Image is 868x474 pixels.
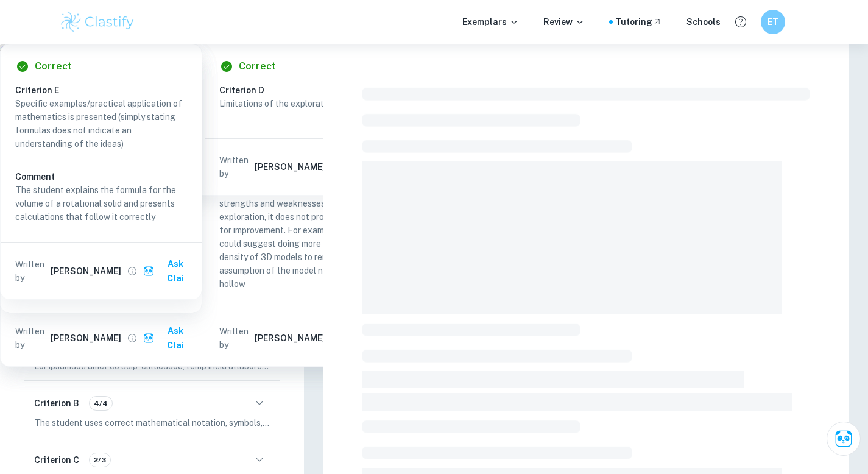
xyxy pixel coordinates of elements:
[34,397,79,410] h6: Criterion B
[90,398,112,409] span: 4/4
[34,416,270,430] p: The student uses correct mathematical notation, symbols, and terminology consistently and accurat...
[219,154,252,180] p: Written by
[143,266,155,277] img: clai.svg
[51,331,121,345] h6: [PERSON_NAME]
[34,453,79,467] h6: Criterion C
[761,10,785,34] button: ET
[219,97,391,124] p: Limitations of the exploration are considered
[15,83,197,97] h6: Criterion E
[255,160,325,174] h6: [PERSON_NAME]
[255,331,325,345] h6: [PERSON_NAME]
[686,15,721,29] a: Schools
[141,320,197,356] button: Ask Clai
[15,170,187,183] h6: Comment
[615,15,662,29] a: Tutoring
[239,59,276,74] h6: Correct
[51,264,121,278] h6: [PERSON_NAME]
[219,183,391,291] p: While the evaluation discusses the strengths and weaknesses of the exploration, it does not provi...
[766,15,780,29] h6: ET
[143,333,155,344] img: clai.svg
[15,325,48,352] p: Written by
[219,325,252,352] p: Written by
[462,15,519,29] p: Exemplars
[59,10,136,34] img: Clastify logo
[124,263,141,280] button: View full profile
[827,422,861,456] button: Ask Clai
[15,183,187,224] p: The student explains the formula for the volume of a rotational solid and presents calculations t...
[141,253,197,289] button: Ask Clai
[543,15,585,29] p: Review
[90,455,110,465] span: 2/3
[124,330,141,347] button: View full profile
[219,83,401,97] h6: Criterion D
[15,258,48,285] p: Written by
[15,97,187,150] p: Specific examples/practical application of mathematics is presented (simply stating formulas does...
[35,59,72,74] h6: Correct
[730,12,751,32] button: Help and Feedback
